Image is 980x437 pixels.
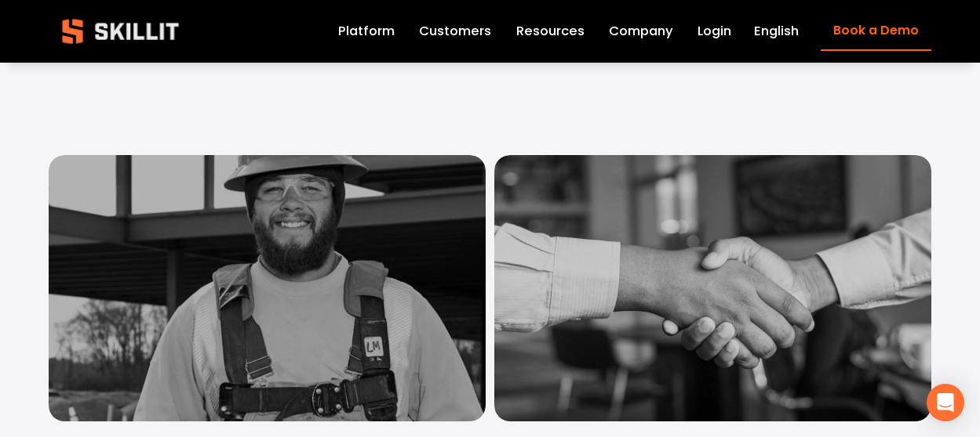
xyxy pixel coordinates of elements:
[609,20,673,42] a: Company
[516,22,585,42] span: Resources
[927,384,964,421] div: Open Intercom Messenger
[338,20,395,42] a: Platform
[754,22,799,42] span: English
[698,20,731,42] a: Login
[49,8,191,55] img: Skillit
[754,20,799,42] div: language picker
[516,20,585,42] a: folder dropdown
[821,11,931,51] a: Book a Demo
[419,20,491,42] a: Customers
